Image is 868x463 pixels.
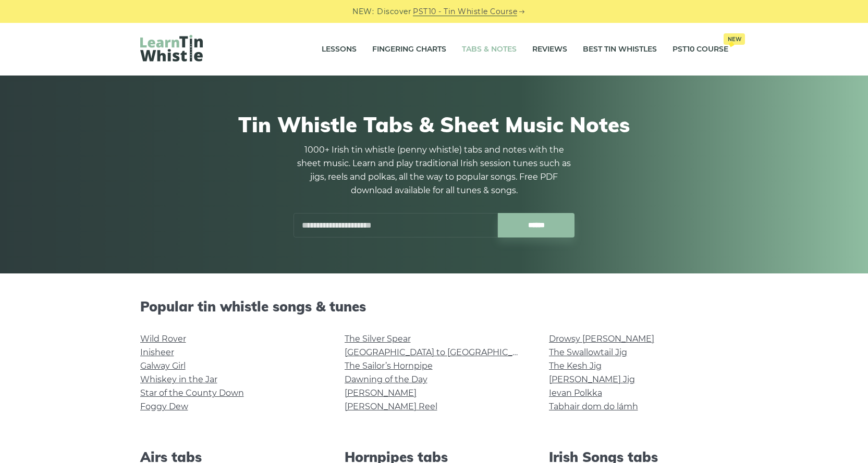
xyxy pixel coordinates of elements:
[345,388,417,398] a: [PERSON_NAME]
[345,347,537,357] a: [GEOGRAPHIC_DATA] to [GEOGRAPHIC_DATA]
[549,388,602,398] a: Ievan Polkka
[345,374,427,384] a: Dawning of the Day
[140,298,728,315] h2: Popular tin whistle songs & tunes
[549,347,627,357] a: The Swallowtail Jig
[294,143,575,197] p: 1000+ Irish tin whistle (penny whistle) tabs and notes with the sheet music. Learn and play tradi...
[345,334,411,344] a: The Silver Spear
[140,112,728,137] h1: Tin Whistle Tabs & Sheet Music Notes
[140,374,217,384] a: Whiskey in the Jar
[372,36,446,62] a: Fingering Charts
[462,36,517,62] a: Tabs & Notes
[549,361,602,371] a: The Kesh Jig
[532,36,567,62] a: Reviews
[549,402,638,411] a: Tabhair dom do lámh
[673,36,728,62] a: PST10 CourseNew
[345,402,437,411] a: [PERSON_NAME] Reel
[140,388,244,398] a: Star of the County Down
[583,36,657,62] a: Best Tin Whistles
[549,374,635,384] a: [PERSON_NAME] Jig
[140,402,188,411] a: Foggy Dew
[345,361,433,371] a: The Sailor’s Hornpipe
[140,347,174,357] a: Inisheer
[549,334,654,344] a: Drowsy [PERSON_NAME]
[322,36,357,62] a: Lessons
[140,361,186,371] a: Galway Girl
[140,35,203,61] img: LearnTinWhistle.com
[724,33,745,45] span: New
[140,334,186,344] a: Wild Rover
